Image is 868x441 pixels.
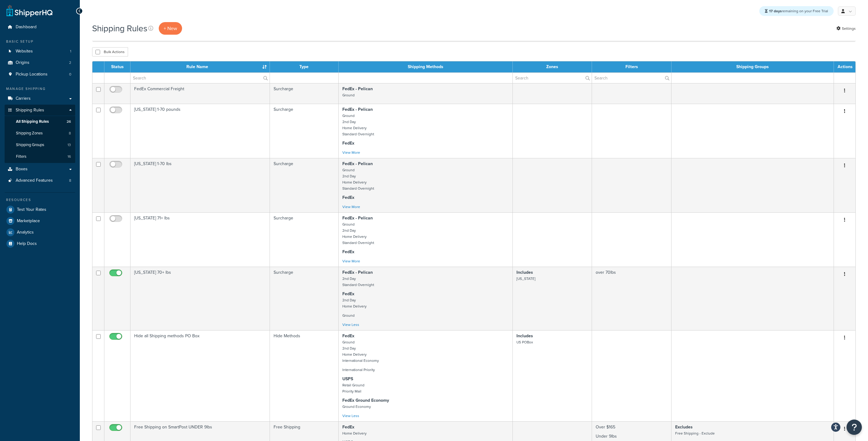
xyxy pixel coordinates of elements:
li: Help Docs [5,238,75,249]
h1: Shipping Rules [92,22,147,34]
small: 2nd Day Standard Overnight [342,276,374,288]
span: Shipping Rules [16,108,44,113]
li: Shipping Groups [5,139,75,151]
a: View More [342,204,360,210]
strong: FedEx Ground Economy [342,397,389,404]
span: All Shipping Rules [16,119,49,124]
th: Filters [592,61,671,72]
span: Analytics [17,230,34,235]
span: Websites [16,49,33,54]
span: 2 [69,60,71,65]
a: Pickup Locations 0 [5,69,75,80]
small: Home Delivery [342,431,367,436]
small: Ground Economy [342,404,371,409]
td: Surcharge [270,83,339,104]
strong: FedEx [342,333,354,339]
div: Resources [5,197,75,203]
a: Dashboard [5,21,75,33]
a: Websites 1 [5,46,75,57]
th: Rule Name : activate to sort column ascending [130,61,270,72]
small: Ground 2nd Day Home Delivery International Economy [342,339,379,363]
span: Advanced Features [16,178,53,183]
span: Boxes [16,167,28,172]
li: Shipping Zones [5,128,75,139]
li: All Shipping Rules [5,116,75,127]
a: Shipping Groups 13 [5,139,75,151]
strong: FedEx - Pelican [342,215,373,221]
span: Test Your Rates [17,207,46,212]
li: Pickup Locations [5,69,75,80]
th: Shipping Methods [339,61,513,72]
strong: FedEx [342,424,354,430]
td: Surcharge [270,104,339,158]
a: All Shipping Rules 26 [5,116,75,127]
th: Shipping Groups [671,61,834,72]
a: View Less [342,322,359,327]
a: Settings [836,24,856,33]
td: [US_STATE] 1-70 pounds [130,104,270,158]
small: Free Shipping - Exclude [675,431,715,436]
th: Status [104,61,130,72]
small: Ground 2nd Day Home Delivery Standard Overnight [342,222,374,246]
a: Test Your Rates [5,204,75,215]
input: Search [592,73,671,83]
td: [US_STATE] 70+ lbs [130,267,270,330]
li: Origins [5,57,75,68]
strong: USPS [342,376,353,382]
small: Retail Ground Priority Mail [342,382,364,394]
strong: FedEx [342,194,354,201]
span: Carriers [16,96,31,101]
td: [US_STATE] 71+ lbs [130,212,270,267]
a: Filters 16 [5,151,75,162]
a: Advanced Features 8 [5,175,75,186]
strong: FedEx [342,140,354,146]
small: Ground [342,92,355,98]
a: Shipping Rules [5,105,75,116]
li: Marketplace [5,215,75,226]
input: Search [130,73,270,83]
small: International Priority [342,367,375,373]
a: View More [342,150,360,155]
th: Type [270,61,339,72]
span: Filters [16,154,26,159]
strong: Excludes [675,424,693,430]
small: Ground 2nd Day Home Delivery Standard Overnight [342,167,374,191]
td: Surcharge [270,158,339,212]
button: Bulk Actions [92,47,128,56]
td: Hide Methods [270,330,339,421]
strong: FedEx [342,249,354,255]
span: Shipping Groups [16,142,44,148]
button: Open Resource Center [847,420,862,435]
a: Origins 2 [5,57,75,68]
strong: FedEx - Pelican [342,269,373,276]
div: remaining on your Free Trial [759,6,834,16]
th: Actions [834,61,855,72]
input: Search [513,73,592,83]
a: Analytics [5,227,75,238]
li: Advanced Features [5,175,75,186]
td: Hide all Shipping methods PO Box [130,330,270,421]
span: Marketplace [17,219,40,224]
strong: FedEx - Pelican [342,161,373,167]
strong: FedEx - Pelican [342,86,373,92]
a: Carriers [5,93,75,104]
div: Basic Setup [5,39,75,44]
td: over 70lbs [592,267,671,330]
small: Ground 2nd Day Home Delivery Standard Overnight [342,113,374,137]
th: Zones [513,61,592,72]
span: Help Docs [17,241,37,246]
p: + New [159,22,182,35]
small: [US_STATE] [516,276,535,281]
li: Shipping Rules [5,105,75,163]
strong: Includes [516,269,533,276]
span: 0 [69,72,71,77]
td: Surcharge [270,212,339,267]
span: 1 [70,49,71,54]
span: Shipping Zones [16,131,43,136]
p: Under 9lbs [596,433,668,439]
a: View More [342,258,360,264]
strong: FedEx [342,291,354,297]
